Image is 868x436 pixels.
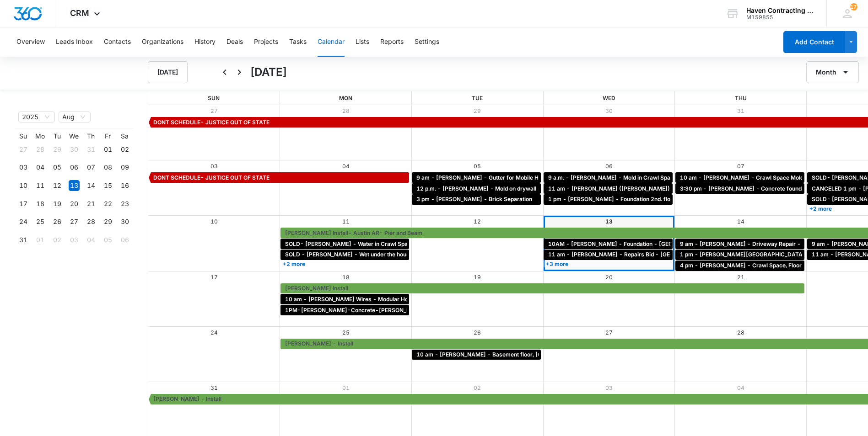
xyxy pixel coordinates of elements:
[69,144,80,155] div: 30
[32,140,49,159] td: 2025-07-28
[32,176,49,195] td: 2025-08-11
[254,27,278,57] button: Projects
[285,250,478,259] span: SOLD - [PERSON_NAME] - Wet under the house - [GEOGRAPHIC_DATA]
[15,132,32,140] th: Su
[472,95,483,101] span: Tue
[99,195,116,213] td: 2025-08-22
[99,176,116,195] td: 2025-08-15
[148,61,188,83] button: [DATE]
[69,198,80,209] div: 20
[86,144,97,155] div: 31
[142,27,183,57] button: Organizations
[49,159,65,177] td: 2025-08-05
[474,163,481,170] a: 05
[32,132,49,140] th: Mo
[18,234,29,245] div: 31
[15,195,32,213] td: 2025-08-17
[104,27,131,57] button: Contacts
[737,384,744,391] a: 04
[32,195,49,213] td: 2025-08-18
[86,216,97,227] div: 28
[548,195,741,203] span: 1 pm - [PERSON_NAME] - Foundation 2nd. floor - [GEOGRAPHIC_DATA]
[49,140,65,159] td: 2025-07-29
[49,213,65,231] td: 2025-08-26
[69,180,80,191] div: 13
[605,163,613,170] a: 06
[548,240,780,248] span: 10AM - [PERSON_NAME] - Foundation - [GEOGRAPHIC_DATA], [GEOGRAPHIC_DATA]
[49,195,65,213] td: 2025-08-19
[86,198,97,209] div: 21
[414,174,539,182] div: 9 am - Teresa Brown - Gutter for Mobile Home - Cave City
[86,162,97,173] div: 07
[65,159,82,177] td: 2025-08-06
[35,162,46,173] div: 04
[680,261,853,270] span: 4 pm - [PERSON_NAME] - Crawl Space, Floor Repair - Oil Trough
[548,250,719,259] span: 11 am - [PERSON_NAME] - Repairs Bid - [GEOGRAPHIC_DATA]
[22,112,51,122] span: 2025
[102,234,113,245] div: 05
[69,162,80,173] div: 06
[605,384,613,391] a: 03
[544,261,673,267] a: +3 more
[737,107,744,114] a: 31
[318,27,345,57] button: Calendar
[737,163,744,170] a: 07
[35,198,46,209] div: 18
[232,65,247,80] button: Next
[342,107,350,114] a: 28
[210,329,218,336] a: 24
[210,107,218,114] a: 27
[285,284,348,292] span: [PERSON_NAME] Install
[416,174,615,182] span: 9 am - [PERSON_NAME] - Gutter for Mobile Home - [GEOGRAPHIC_DATA]
[283,240,407,248] div: SOLD- Scott Cook - Water in Crawl Space - Melbourne
[735,95,747,101] span: Thu
[18,180,29,191] div: 10
[680,240,861,248] span: 9 am - [PERSON_NAME] - Driveway Repair - [GEOGRAPHIC_DATA]
[283,306,407,314] div: 1PM-Bolin-Concrete-Saffel
[151,174,407,182] div: DONT SCHEDULE- JUSTICE OUT OF STATE
[15,213,32,231] td: 2025-08-24
[783,31,845,53] button: Add Contact
[678,240,802,248] div: 9 am - Eric Leverenz - Driveway Repair - Sherwood
[52,162,63,173] div: 05
[603,95,615,101] span: Wed
[153,174,270,182] span: DONT SCHEDULE- JUSTICE OUT OF STATE
[102,144,113,155] div: 01
[850,3,857,11] div: notifications count
[208,95,220,101] span: Sun
[82,140,99,159] td: 2025-07-31
[99,159,116,177] td: 2025-08-08
[605,329,613,336] a: 27
[746,7,813,14] div: account name
[15,159,32,177] td: 2025-08-03
[342,163,350,170] a: 04
[52,144,63,155] div: 29
[56,27,93,57] button: Leads Inbox
[546,250,670,259] div: 11 am - Jack Rankin - Repairs Bid - Springfield
[217,65,232,80] button: Back
[737,329,744,336] a: 28
[210,163,218,170] a: 03
[119,198,130,209] div: 23
[82,159,99,177] td: 2025-08-07
[342,274,350,281] a: 18
[737,274,744,281] a: 21
[119,180,130,191] div: 16
[82,176,99,195] td: 2025-08-14
[82,132,99,140] th: Th
[210,274,218,281] a: 17
[356,27,369,57] button: Lists
[342,218,350,225] a: 11
[285,229,422,237] span: [PERSON_NAME] Install- Austin AR- Pier and Beam
[102,162,113,173] div: 08
[16,27,45,57] button: Overview
[116,140,133,159] td: 2025-08-02
[283,284,802,292] div: Pam Latz Install
[70,8,89,18] span: CRM
[86,234,97,245] div: 04
[99,140,116,159] td: 2025-08-01
[65,213,82,231] td: 2025-08-27
[52,198,63,209] div: 19
[474,218,481,225] a: 12
[678,261,802,270] div: 4 pm - Sarah Carey - Crawl Space, Floor Repair - Oil Trough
